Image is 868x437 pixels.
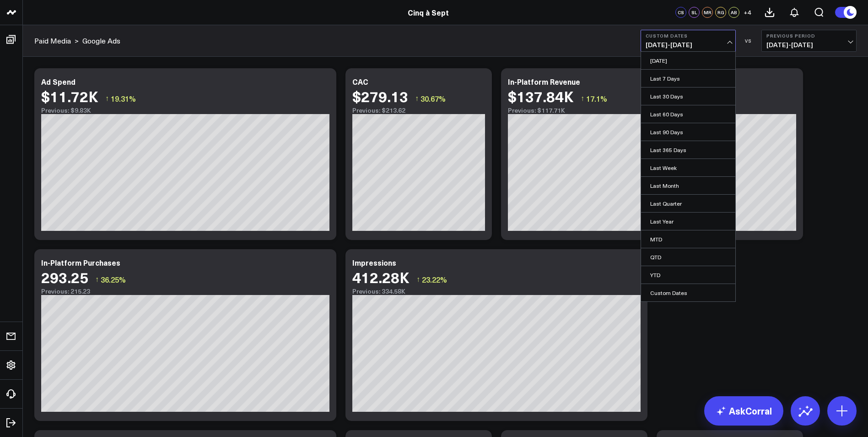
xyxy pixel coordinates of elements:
[352,288,641,295] div: Previous: 334.58K
[675,7,686,18] div: CS
[41,76,75,87] div: Ad Spend
[728,7,739,18] div: AB
[408,7,449,17] a: Cinq à Sept
[508,76,580,87] div: In-Platform Revenue
[422,274,447,284] span: 23.22%
[82,36,120,46] a: Google Ads
[641,230,735,248] a: MTD
[766,41,852,49] span: [DATE] - [DATE]
[761,30,857,52] button: Previous Period[DATE]-[DATE]
[41,107,329,114] div: Previous: $9.83K
[641,159,735,176] a: Last Week
[641,213,735,230] a: Last Year
[641,52,735,69] a: [DATE]
[742,7,753,18] button: +4
[352,257,396,268] div: Impressions
[641,30,736,52] button: Custom Dates[DATE]-[DATE]
[41,257,120,268] div: In-Platform Purchases
[641,70,735,87] a: Last 7 Days
[641,105,735,123] a: Last 60 Days
[641,248,735,266] a: QTD
[702,7,713,18] div: MR
[508,88,574,104] div: $137.84K
[101,274,126,284] span: 36.25%
[105,93,109,104] span: ↑
[641,141,735,158] a: Last 365 Days
[41,288,329,295] div: Previous: 215.23
[641,284,735,301] a: Custom Dates
[704,396,783,426] a: AskCorral
[689,7,700,18] div: SL
[641,87,735,105] a: Last 30 Days
[508,107,796,114] div: Previous: $117.71K
[766,33,852,38] b: Previous Period
[41,88,98,104] div: $11.72K
[352,76,368,87] div: CAC
[352,88,408,104] div: $279.13
[715,7,726,18] div: RG
[641,195,735,212] a: Last Quarter
[41,269,88,285] div: 293.25
[641,123,735,141] a: Last 90 Days
[415,93,419,104] span: ↑
[34,36,71,46] a: Paid Media
[740,38,757,44] div: VS
[95,273,99,285] span: ↑
[646,33,731,38] b: Custom Dates
[34,36,79,46] div: >
[421,93,446,104] span: 30.67%
[641,177,735,194] a: Last Month
[744,9,751,16] span: + 4
[641,266,735,284] a: YTD
[586,93,607,104] span: 17.1%
[111,93,136,104] span: 19.31%
[416,273,420,285] span: ↑
[352,269,410,285] div: 412.28K
[581,93,584,104] span: ↑
[352,107,485,114] div: Previous: $213.62
[646,41,731,49] span: [DATE] - [DATE]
